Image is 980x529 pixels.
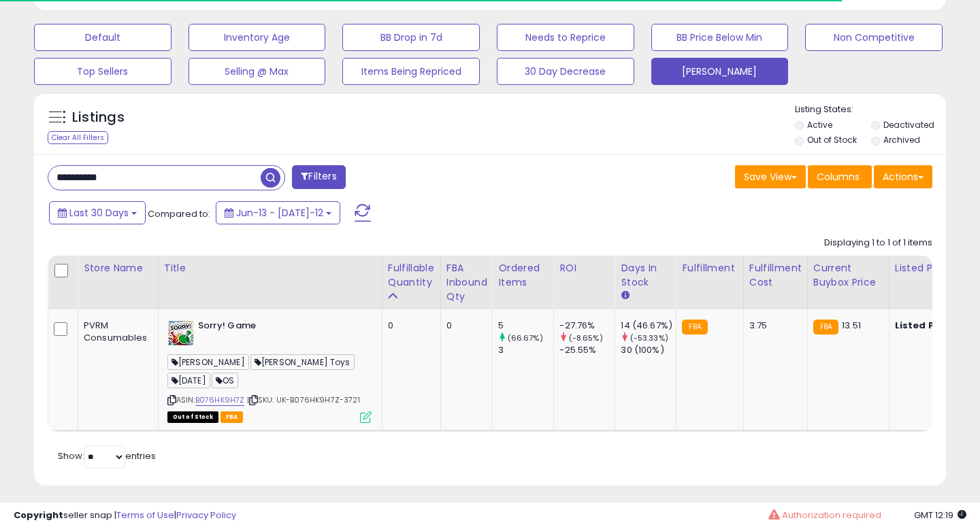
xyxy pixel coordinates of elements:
button: Jun-13 - [DATE]-12 [216,201,340,224]
button: Last 30 Days [49,201,146,224]
a: Terms of Use [116,509,174,522]
button: Default [34,24,171,51]
button: Non Competitive [805,24,943,51]
label: Out of Stock [807,134,857,146]
small: Days In Stock. [621,290,629,302]
p: Listing States: [795,103,947,116]
div: -27.76% [559,320,615,332]
span: [PERSON_NAME] [167,354,249,370]
div: Days In Stock [621,261,670,290]
button: Needs to Reprice [497,24,634,51]
strong: Copyright [14,509,63,522]
span: Last 30 Days [69,206,129,220]
div: 30 (100%) [621,344,676,356]
button: Actions [874,165,932,188]
small: (-8.65%) [569,332,603,343]
img: 51l9b+lfXIL._SL40_.jpg [167,320,195,347]
div: Fulfillable Quantity [388,261,435,290]
button: Inventory Age [189,24,326,51]
a: Privacy Policy [176,509,236,522]
div: seller snap | | [14,509,236,522]
label: Active [807,119,832,131]
div: 3.75 [749,320,797,332]
small: (66.67%) [508,332,543,343]
label: Archived [883,134,920,146]
b: Sorry! Game [198,320,363,336]
div: 3 [498,344,553,356]
div: Fulfillment [682,261,737,275]
span: | SKU: UK-B076HK9H7Z-3721 [247,394,360,405]
label: Deactivated [883,119,934,131]
small: FBA [682,320,707,335]
button: Filters [292,165,345,189]
span: 2025-08-12 12:19 GMT [914,509,966,522]
small: FBA [813,320,838,335]
small: (-53.33%) [630,332,668,343]
div: Displaying 1 to 1 of 1 items [824,237,932,250]
button: [PERSON_NAME] [651,58,789,85]
button: Items Being Repriced [342,58,480,85]
div: Title [164,261,376,275]
b: Listed Price: [895,319,957,332]
div: 0 [388,320,430,332]
div: Current Buybox Price [813,261,883,290]
div: 14 (46.67%) [621,320,676,332]
span: [DATE] [167,373,210,388]
div: Store Name [84,261,152,275]
div: 0 [446,320,483,332]
button: Top Sellers [34,58,171,85]
button: Save View [735,165,806,188]
div: ROI [559,261,609,275]
button: 30 Day Decrease [497,58,634,85]
span: [PERSON_NAME] Toys [250,354,355,370]
div: Fulfillment Cost [749,261,802,290]
div: ASIN: [167,320,372,422]
span: Columns [817,170,860,184]
div: 5 [498,320,553,332]
button: Columns [808,165,872,188]
div: -25.55% [559,344,615,356]
div: Ordered Items [498,261,548,290]
button: BB Drop in 7d [342,24,480,51]
span: FBA [220,411,244,423]
button: Selling @ Max [189,58,326,85]
div: Clear All Filters [48,131,108,144]
h5: Listings [72,108,125,127]
div: FBA inbound Qty [446,261,487,304]
a: B076HK9H7Z [195,394,245,406]
span: 13.51 [842,319,861,332]
div: PVRM Consumables [84,320,148,344]
span: OS [212,373,238,388]
span: Show: entries [58,449,156,462]
span: Compared to: [148,207,210,220]
button: BB Price Below Min [651,24,789,51]
span: Jun-13 - [DATE]-12 [236,206,323,220]
span: All listings that are currently out of stock and unavailable for purchase on Amazon [167,411,218,423]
